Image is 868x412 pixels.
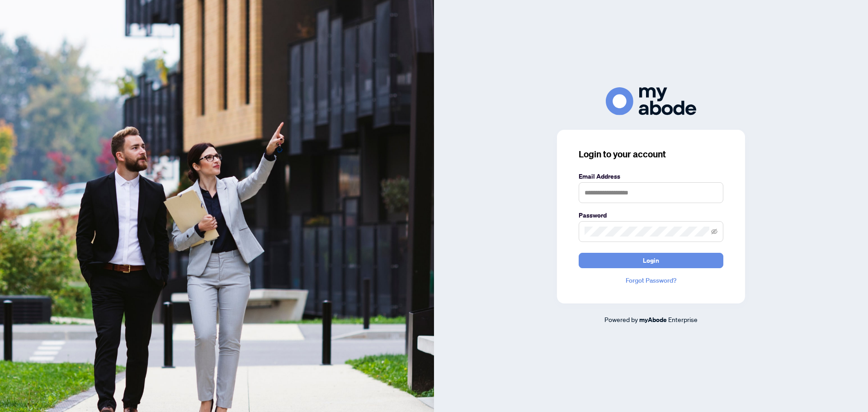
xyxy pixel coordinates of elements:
[639,315,667,325] a: myAbode
[606,87,696,115] img: ma-logo
[579,171,723,181] label: Email Address
[604,315,638,323] span: Powered by
[643,253,659,268] span: Login
[579,275,723,285] a: Forgot Password?
[579,148,723,161] h3: Login to your account
[668,315,698,323] span: Enterprise
[579,253,723,268] button: Login
[711,228,717,235] span: eye-invisible
[579,210,723,220] label: Password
